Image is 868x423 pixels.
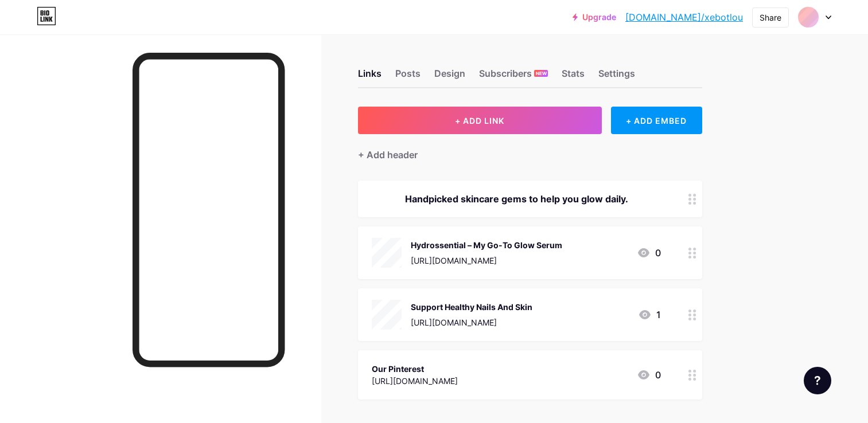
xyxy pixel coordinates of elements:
button: + ADD LINK [358,107,602,134]
div: [URL][DOMAIN_NAME] [411,254,562,267]
div: Our Pinterest [372,363,458,375]
div: [URL][DOMAIN_NAME] [411,316,532,328]
a: Upgrade [573,13,616,22]
div: Support Healthy Nails And Skin [411,301,532,313]
div: Design [434,66,465,87]
div: Posts [395,66,421,87]
div: Hydrossential – My Go-To Glow Serum [411,239,562,251]
a: [DOMAIN_NAME]/xebotlou [625,10,743,24]
div: + ADD EMBED [611,107,702,134]
div: Settings [598,66,635,87]
div: 1 [638,308,661,322]
span: NEW [536,70,547,77]
div: Stats [562,66,585,87]
div: Subscribers [479,66,548,87]
div: 0 [637,246,661,260]
div: Share [760,11,781,23]
div: 0 [637,368,661,382]
div: Links [358,66,382,87]
div: + Add header [358,148,418,162]
div: Handpicked skincare gems to help you glow daily. [372,192,661,206]
div: [URL][DOMAIN_NAME] [372,375,458,387]
span: + ADD LINK [455,116,504,126]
